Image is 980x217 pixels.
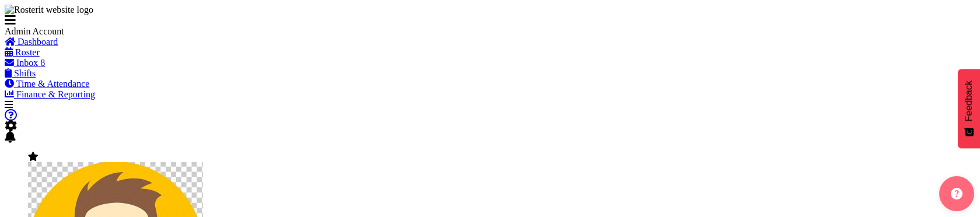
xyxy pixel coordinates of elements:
span: Shifts [14,68,36,78]
span: Finance & Reporting [16,89,95,99]
button: Feedback - Show survey [958,69,980,148]
a: Time & Attendance [5,79,89,89]
a: Finance & Reporting [5,89,95,99]
span: Feedback [964,80,974,121]
span: Inbox [16,58,38,68]
span: Time & Attendance [16,79,90,89]
a: Inbox 8 [5,58,45,68]
span: Dashboard [17,37,58,47]
a: Dashboard [5,37,58,47]
img: Rosterit website logo [5,5,93,15]
a: Shifts [5,68,36,78]
img: help-xxl-2.png [951,188,963,199]
span: 8 [40,58,45,68]
a: Roster [5,47,40,57]
div: Admin Account [5,26,180,37]
span: Roster [15,47,40,57]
